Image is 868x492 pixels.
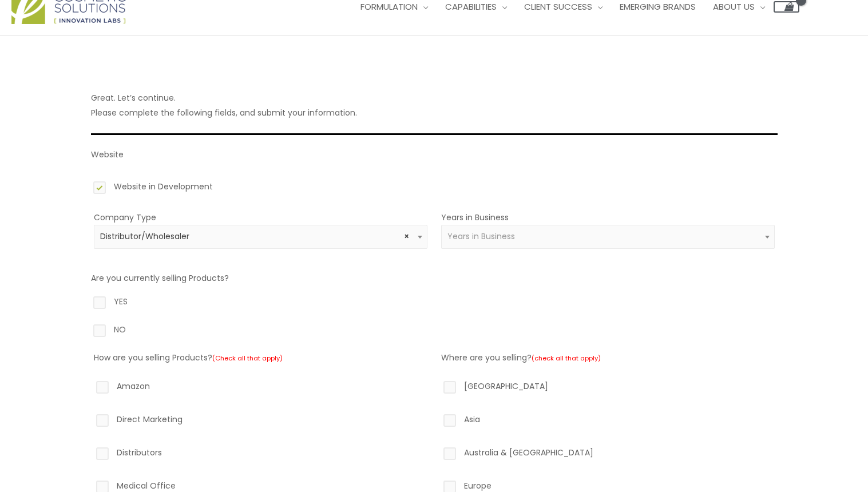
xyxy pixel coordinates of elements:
label: YES [91,294,778,314]
span: Capabilities [445,1,497,13]
span: Distributor/Wholesaler [100,231,421,242]
small: (Check all that apply) [212,354,283,363]
label: Company Type [94,212,156,223]
span: Remove all items [404,231,409,242]
label: Amazon [94,379,427,398]
small: (check all that apply) [532,354,601,363]
a: View Shopping Cart, empty [774,1,799,13]
label: Website in Development [91,179,778,199]
label: NO [91,322,778,342]
span: About Us [713,1,755,13]
label: [GEOGRAPHIC_DATA] [441,379,775,398]
label: Australia & [GEOGRAPHIC_DATA] [441,445,775,465]
span: Years in Business [447,231,515,242]
label: Distributors [94,445,427,465]
label: How are you selling Products? [94,352,283,363]
label: Asia [441,412,775,431]
label: Years in Business [441,212,509,223]
p: Great. Let’s continue. Please complete the following fields, and submit your information. [91,90,778,120]
span: Formulation [360,1,418,13]
label: Direct Marketing [94,412,427,431]
label: Where are you selling? [441,352,601,363]
span: Client Success [524,1,592,13]
span: Emerging Brands [620,1,696,13]
label: Are you currently selling Products? [91,272,229,284]
label: Website [91,149,124,160]
span: Distributor/Wholesaler [94,225,427,249]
